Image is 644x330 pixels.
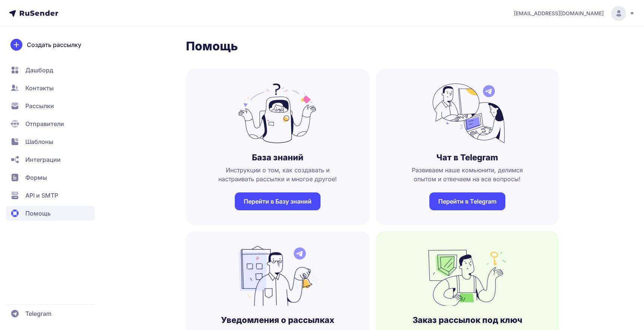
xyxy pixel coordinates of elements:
a: Перейти в Telegram [429,192,505,210]
h3: Чат в Telegram [436,152,498,163]
span: Создать рассылку [27,40,81,49]
span: Шаблоны [25,137,53,146]
span: Дашборд [25,66,53,75]
a: Перейти в Базу знаний [235,192,321,210]
span: Telegram [25,309,51,318]
a: Telegram [6,306,95,321]
h3: База знаний [252,152,303,163]
img: no_photo [428,84,506,143]
span: [EMAIL_ADDRESS][DOMAIN_NAME] [514,10,604,17]
span: Инструкции о том, как создавать и настраивать рассылки и многое другое! [198,166,358,183]
span: Контакты [25,84,54,92]
img: no_photo [239,246,317,306]
span: API и SMTP [25,191,58,200]
span: Развиваем наше комьюнити, делимся опытом и отвечаем на все вопросы! [388,166,547,183]
span: Интеграции [25,155,61,164]
img: no_photo [239,84,317,143]
img: no_photo [428,246,506,306]
span: Помощь [25,209,51,218]
span: Отправители [25,119,64,128]
span: Рассылки [25,101,54,110]
h1: Помощь [186,39,559,54]
h3: Заказ рассылок под ключ [413,315,522,325]
span: Формы [25,173,47,182]
h3: Уведомления о рассылках [221,315,334,325]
